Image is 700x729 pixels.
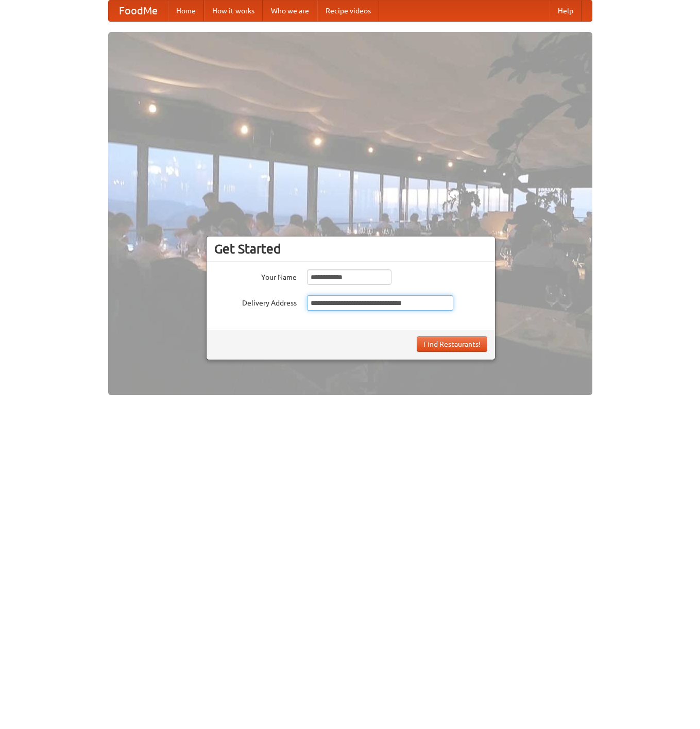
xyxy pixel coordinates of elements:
a: Recipe videos [317,1,379,21]
label: Your Name [214,269,297,282]
a: Help [550,1,582,21]
a: How it works [204,1,263,21]
a: Home [168,1,204,21]
button: Find Restaurants! [417,336,487,352]
h3: Get Started [214,241,487,257]
a: FoodMe [109,1,168,21]
label: Delivery Address [214,295,297,308]
a: Who we are [263,1,317,21]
